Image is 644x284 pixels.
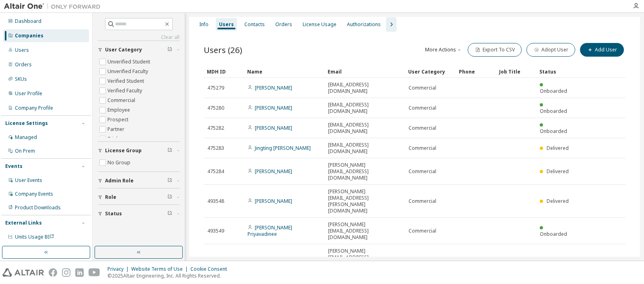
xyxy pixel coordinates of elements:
[105,178,134,184] span: Admin Role
[328,248,401,274] span: [PERSON_NAME][EMAIL_ADDRESS][PERSON_NAME][DOMAIN_NAME]
[540,88,567,94] span: Onboarded
[248,224,292,237] a: [PERSON_NAME] Priyavadinee
[15,191,53,197] div: Company Events
[408,65,452,78] div: User Category
[15,148,35,154] div: On Prem
[105,47,142,53] span: User Category
[4,2,105,10] img: Altair One
[107,76,146,86] label: Verified Student
[207,228,224,234] span: 493549
[244,21,265,28] div: Contacts
[167,47,172,53] span: Clear filter
[409,228,436,234] span: Commercial
[424,43,463,57] button: More Actions
[255,104,292,111] a: [PERSON_NAME]
[303,21,336,28] div: License Usage
[98,188,180,206] button: Role
[499,65,533,78] div: Job Title
[207,168,224,175] span: 475284
[2,268,44,277] img: altair_logo.svg
[199,21,208,28] div: Info
[219,21,234,28] div: Users
[105,147,142,154] span: License Group
[15,177,42,184] div: User Events
[540,128,567,135] span: Onboarded
[107,272,232,279] p: © 2025 Altair Engineering, Inc. All Rights Reserved.
[131,266,190,272] div: Website Terms of Use
[539,65,573,78] div: Status
[207,198,224,204] span: 493548
[540,231,567,237] span: Onboarded
[409,168,436,175] span: Commercial
[328,102,401,114] span: [EMAIL_ADDRESS][DOMAIN_NAME]
[207,65,241,78] div: MDH ID
[255,84,292,91] a: [PERSON_NAME]
[15,233,54,240] span: Units Usage BI
[105,194,116,200] span: Role
[5,120,48,127] div: License Settings
[409,105,436,111] span: Commercial
[98,172,180,190] button: Admin Role
[207,145,224,151] span: 475283
[167,194,172,200] span: Clear filter
[580,43,624,57] button: Add User
[547,168,569,175] span: Delivered
[167,178,172,184] span: Clear filter
[328,122,401,135] span: [EMAIL_ADDRESS][DOMAIN_NAME]
[15,204,61,211] div: Product Downloads
[255,145,311,151] a: Jingting [PERSON_NAME]
[15,90,42,97] div: User Profile
[107,115,130,125] label: Prospect
[15,134,37,141] div: Managed
[5,220,42,226] div: External Links
[98,41,180,59] button: User Category
[5,163,23,170] div: Events
[328,188,401,214] span: [PERSON_NAME][EMAIL_ADDRESS][PERSON_NAME][DOMAIN_NAME]
[167,210,172,217] span: Clear filter
[190,266,232,272] div: Cookie Consent
[468,43,522,57] button: Export To CSV
[207,105,224,111] span: 475280
[275,21,292,28] div: Orders
[98,34,180,41] a: Clear all
[255,168,292,175] a: [PERSON_NAME]
[409,198,436,204] span: Commercial
[15,18,41,25] div: Dashboard
[207,125,224,131] span: 475282
[204,44,242,55] span: Users (26)
[107,67,150,76] label: Unverified Faculty
[15,105,53,111] div: Company Profile
[328,162,401,181] span: [PERSON_NAME][EMAIL_ADDRESS][DOMAIN_NAME]
[62,268,70,277] img: instagram.svg
[107,86,144,96] label: Verified Faculty
[328,65,402,78] div: Email
[540,108,567,114] span: Onboarded
[105,210,122,217] span: Status
[409,85,436,91] span: Commercial
[247,65,321,78] div: Name
[526,43,575,57] button: Adopt User
[547,198,569,204] span: Delivered
[107,57,152,67] label: Unverified Student
[409,125,436,131] span: Commercial
[15,76,27,82] div: SKUs
[75,268,84,277] img: linkedin.svg
[15,61,32,68] div: Orders
[459,65,493,78] div: Phone
[207,85,224,91] span: 475279
[107,266,131,272] div: Privacy
[255,198,292,204] a: [PERSON_NAME]
[255,125,292,131] a: [PERSON_NAME]
[409,145,436,151] span: Commercial
[49,268,57,277] img: facebook.svg
[328,82,401,94] span: [EMAIL_ADDRESS][DOMAIN_NAME]
[547,145,569,151] span: Delivered
[107,134,119,144] label: Trial
[98,205,180,223] button: Status
[89,268,100,277] img: youtube.svg
[107,158,132,168] label: No Group
[347,21,381,28] div: Authorizations
[15,33,43,39] div: Companies
[15,47,29,53] div: Users
[328,221,401,241] span: [PERSON_NAME][EMAIL_ADDRESS][DOMAIN_NAME]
